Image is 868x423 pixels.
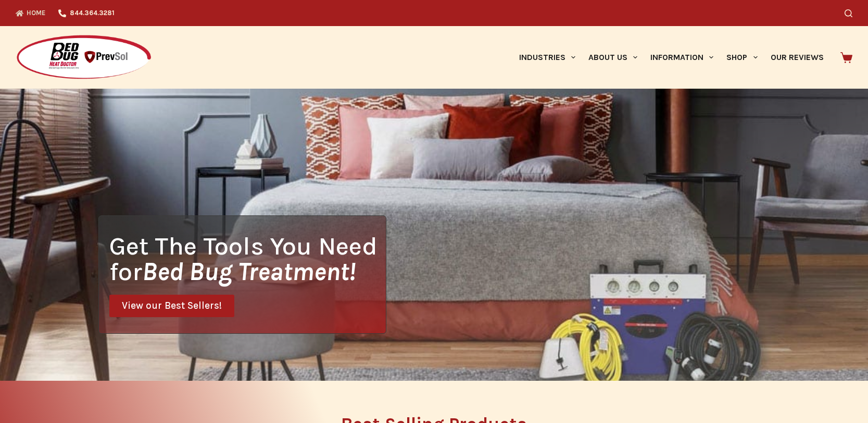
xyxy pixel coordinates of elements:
h1: Get The Tools You Need for [109,233,386,284]
a: Information [644,26,720,89]
a: Shop [720,26,764,89]
nav: Primary [512,26,830,89]
button: Search [845,9,852,17]
i: Bed Bug Treatment! [142,257,356,286]
a: Industries [512,26,582,89]
a: About Us [582,26,644,89]
img: Prevsol/Bed Bug Heat Doctor [16,34,152,81]
span: View our Best Sellers! [122,301,222,311]
a: Our Reviews [764,26,830,89]
a: View our Best Sellers! [109,295,234,317]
